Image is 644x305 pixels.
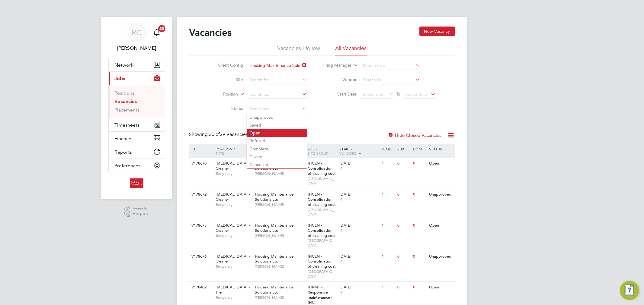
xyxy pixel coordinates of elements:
span: Temporary [216,171,252,176]
span: [PERSON_NAME] [255,233,305,238]
span: Housing Maintenance Solutions Ltd [255,285,293,295]
span: 39 Vacancies [209,131,248,137]
span: Temporary [216,295,252,300]
div: V178672 [190,189,211,200]
div: 0 [396,251,412,262]
span: Jobs [115,76,125,81]
div: Site / [306,144,338,158]
span: [GEOGRAPHIC_DATA] [308,176,336,186]
h2: Vacancies [189,27,232,39]
li: Refused [247,137,307,145]
span: [MEDICAL_DATA] - Cleaner [216,161,250,171]
div: Open [428,158,454,169]
div: V178402 [190,282,211,293]
div: 0 [412,282,428,293]
span: Network [115,62,134,68]
span: [GEOGRAPHIC_DATA] [308,238,336,247]
div: [DATE] [339,223,379,228]
span: Preferences [115,163,141,168]
li: Open [247,129,307,137]
button: New Vacancy [419,27,455,36]
span: Rhys Cook [108,45,165,52]
div: Conf [412,144,428,154]
span: [PERSON_NAME] [255,264,305,269]
div: Status [428,144,454,154]
span: 4 [339,197,343,202]
label: Hide Closed Vacancies [388,132,442,138]
input: Search for... [247,76,307,84]
button: Engage Resource Center [620,281,639,300]
li: Cancelled [247,161,307,168]
div: 0 [412,189,428,200]
span: [GEOGRAPHIC_DATA] [308,207,336,217]
span: [MEDICAL_DATA] - Cleaner [216,192,250,202]
input: Select one [247,105,307,113]
span: Reports [115,149,132,155]
div: Open [428,282,454,293]
span: IHCLN - Consolidation of cleaning cost [308,223,336,238]
div: 0 [396,158,412,169]
label: Status [208,106,243,111]
span: 4 [339,228,343,233]
span: RC [132,29,142,36]
li: Complete [247,145,307,153]
span: [PERSON_NAME] [255,202,305,207]
span: 20 [158,25,165,32]
div: Unapproved [428,251,454,262]
a: 20 [151,23,163,42]
div: 1 [380,282,396,293]
div: [DATE] [339,192,379,197]
div: 0 [412,220,428,231]
span: Finance [115,136,132,141]
span: [MEDICAL_DATA] - Cleaner [216,254,250,264]
span: IHRMT - Responsive maintenance - IHC [308,285,332,305]
span: Select date [363,92,385,97]
span: Housing Maintenance Solutions Ltd [255,223,293,233]
span: 4 [339,290,343,295]
input: Search for... [247,61,307,70]
button: Preferences [109,159,165,172]
a: Powered byEngage [124,206,149,218]
div: Sub [396,144,412,154]
button: Jobs [109,72,165,85]
span: 4 [339,259,343,264]
div: [DATE] [339,254,379,259]
input: Search for... [247,90,307,99]
span: 4 [339,166,343,171]
span: IHCLN - Consolidation of cleaning cost [308,161,336,176]
div: 1 [380,220,396,231]
span: IHCLN - Consolidation of cleaning cost [308,254,336,269]
span: To [394,90,402,98]
div: V178675 [190,220,211,231]
div: V178670 [190,158,211,169]
span: [GEOGRAPHIC_DATA] [308,269,336,278]
div: Start / [338,144,380,159]
label: Position [203,91,238,97]
span: Select date [405,92,427,97]
li: Unapproved [247,113,307,121]
nav: Main navigation [101,17,172,199]
span: [PERSON_NAME] [255,295,305,300]
a: Go to home page [108,178,165,188]
button: Finance [109,132,165,145]
div: Jobs [109,85,165,118]
span: Type [216,151,224,156]
li: Saved [247,121,307,129]
span: [MEDICAL_DATA] - Cleaner [216,223,250,233]
div: Showing [189,131,249,138]
li: All Vacancies [335,45,367,55]
span: Housing Maintenance Solutions Ltd [255,254,293,264]
span: 30 of [209,131,220,137]
label: Start Date [322,91,357,97]
div: 0 [396,189,412,200]
span: Timesheets [115,122,140,128]
div: 1 [380,158,396,169]
button: Network [109,58,165,71]
button: Reports [109,145,165,159]
span: Engage [133,211,149,216]
li: Vacancies I follow [277,45,320,55]
div: Open [428,220,454,231]
div: 1 [380,189,396,200]
label: Site [208,77,243,82]
span: Vendors [339,151,356,156]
